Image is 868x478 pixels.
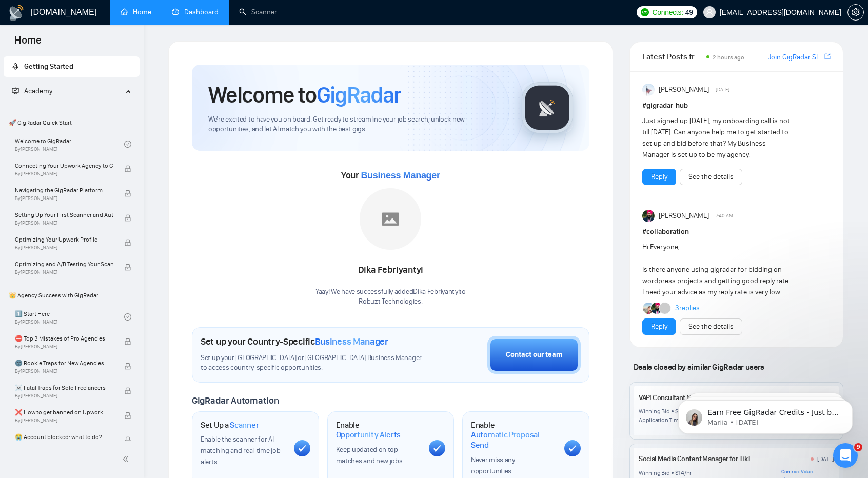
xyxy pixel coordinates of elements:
[15,368,113,374] span: By [PERSON_NAME]
[336,445,404,465] span: Keep updated on top matches and new jobs.
[684,469,692,477] div: /hr
[24,87,52,95] span: Academy
[675,303,700,313] a: 3replies
[659,210,709,222] span: [PERSON_NAME]
[8,5,25,21] img: logo
[824,52,831,62] a: export
[15,407,113,417] span: ❌ How to get banned on Upwork
[124,165,131,172] span: lock
[675,469,679,477] div: $
[172,8,219,16] a: dashboardDashboard
[315,297,466,307] p: Robuzt Technologies .
[642,242,793,298] div: Hi Everyone, Is there anyone using gigradar for bidding on wordpress projects and getting good re...
[124,264,131,271] span: lock
[315,336,388,347] span: Business Manager
[716,211,733,221] span: 7:40 AM
[659,84,709,95] span: [PERSON_NAME]
[847,4,864,21] button: setting
[522,82,573,133] img: gigradar-logo.png
[15,259,113,269] span: Optimizing and A/B Testing Your Scanner for Better Results
[629,358,768,376] span: Deals closed by similar GigRadar users
[124,214,131,222] span: lock
[15,393,113,399] span: By [PERSON_NAME]
[15,185,113,195] span: Navigating the GigRadar Platform
[341,170,440,181] span: Your
[15,161,113,171] span: Connecting Your Upwork Agency to GigRadar
[854,443,862,451] span: 9
[639,393,834,402] a: VAPI Consultant Needed for Custom Tools and Prompt Engineering
[15,306,124,328] a: 1️⃣ Start HereBy[PERSON_NAME]
[15,171,113,177] span: By [PERSON_NAME]
[201,336,388,347] h1: Set up your Country-Specific
[239,8,277,16] a: searchScanner
[208,81,401,109] h1: Welcome to
[124,387,131,394] span: lock
[639,416,681,424] div: Application Time
[688,321,734,332] a: See the details
[208,115,505,134] span: We're excited to have you on board. Get ready to streamline your job search, unlock new opportuni...
[5,285,139,306] span: 👑 Agency Success with GigRadar
[685,7,693,18] span: 49
[192,395,279,406] span: GigRadar Automation
[122,454,132,464] span: double-left
[706,9,713,16] span: user
[642,210,655,222] img: Attinder Singh
[847,8,864,16] a: setting
[663,379,868,450] iframe: Intercom notifications message
[15,220,113,226] span: By [PERSON_NAME]
[768,52,822,63] a: Join GigRadar Slack Community
[639,454,825,463] a: Social Media Content Manager for TikTok, Facebook & Instagram
[124,190,131,197] span: lock
[15,383,113,393] span: ☠️ Fatal Traps for Solo Freelancers
[201,420,259,430] h1: Set Up a
[15,269,113,275] span: By [PERSON_NAME]
[201,435,280,466] span: Enable the scanner for AI matching and real-time job alerts.
[15,344,113,350] span: By [PERSON_NAME]
[315,262,466,279] div: Dika Febriyantyi
[15,133,124,155] a: Welcome to GigRadarBy[PERSON_NAME]
[716,85,729,94] span: [DATE]
[121,8,151,16] a: homeHome
[848,8,863,16] span: setting
[471,420,556,450] h1: Enable
[124,363,131,370] span: lock
[124,412,131,419] span: lock
[713,54,744,61] span: 2 hours ago
[336,430,401,440] span: Opportunity Alerts
[15,432,113,442] span: 😭 Account blocked: what to do?
[230,420,259,430] span: Scanner
[15,210,113,220] span: Setting Up Your First Scanner and Auto-Bidder
[5,112,139,133] span: 🚀 GigRadar Quick Start
[124,313,131,321] span: check-circle
[12,87,19,94] span: fund-projection-screen
[360,188,421,250] img: placeholder.png
[15,358,113,368] span: 🌚 Rookie Traps for New Agencies
[15,245,113,251] span: By [PERSON_NAME]
[643,303,654,314] img: Joaquin Arcardini
[336,420,421,440] h1: Enable
[639,407,669,415] div: Winning Bid
[639,469,669,477] div: Winning Bid
[781,469,834,475] div: Contract Value
[124,141,131,148] span: check-circle
[680,318,742,335] button: See the details
[124,239,131,246] span: lock
[15,333,113,344] span: ⛔ Top 3 Mistakes of Pro Agencies
[15,234,113,245] span: Optimizing Your Upwork Profile
[315,287,466,307] div: Yaay! We have successfully added Dika Febriyantyi to
[651,321,667,332] a: Reply
[688,171,734,183] a: See the details
[641,8,649,16] img: upwork-logo.png
[487,336,581,374] button: Contact our team
[506,349,562,361] div: Contact our team
[642,318,676,335] button: Reply
[24,62,73,71] span: Getting Started
[361,170,440,181] span: Business Manager
[642,100,831,111] h1: # gigradar-hub
[642,169,676,185] button: Reply
[6,33,50,54] span: Home
[471,455,515,475] span: Never miss any opportunities.
[652,7,683,18] span: Connects:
